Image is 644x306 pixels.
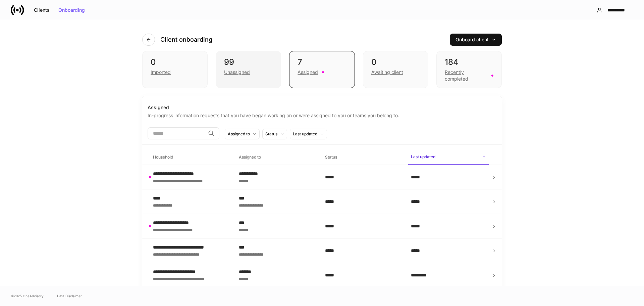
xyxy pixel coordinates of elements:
div: 99Unassigned [216,51,281,88]
div: Recently completed [445,69,487,82]
div: Assigned [298,69,318,76]
div: 0 [151,57,199,68]
div: 184Recently completed [436,51,502,88]
button: Onboarding [54,5,89,15]
div: 0Imported [142,51,208,88]
div: Assigned to [228,131,250,137]
h6: Assigned to [239,154,261,160]
button: Assigned to [225,129,260,139]
span: Household [150,150,231,164]
div: Status [265,131,277,137]
div: Imported [151,69,171,76]
span: Assigned to [236,150,317,164]
div: Assigned [148,104,496,111]
div: 0Awaiting client [363,51,428,88]
div: Onboard client [455,37,496,42]
div: 99 [224,57,273,68]
div: 7Assigned [289,51,355,88]
div: Unassigned [224,69,250,76]
span: Status [322,150,403,164]
div: Awaiting client [371,69,403,76]
button: Status [262,129,287,139]
div: Last updated [293,131,317,137]
div: In-progress information requests that you have began working on or were assigned to you or teams ... [148,111,496,119]
span: © 2025 OneAdvisory [11,293,44,299]
button: Clients [30,5,54,15]
div: 0 [371,57,420,68]
button: Last updated [290,129,327,139]
div: 7 [298,57,346,68]
div: 184 [445,57,493,68]
h6: Household [153,154,173,160]
div: Onboarding [58,8,85,12]
span: Last updated [408,150,489,165]
h6: Last updated [411,154,435,160]
h6: Status [325,154,337,160]
div: Clients [34,8,50,12]
a: Data Disclaimer [57,293,82,299]
h4: Client onboarding [160,36,212,44]
button: Onboard client [450,34,502,46]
